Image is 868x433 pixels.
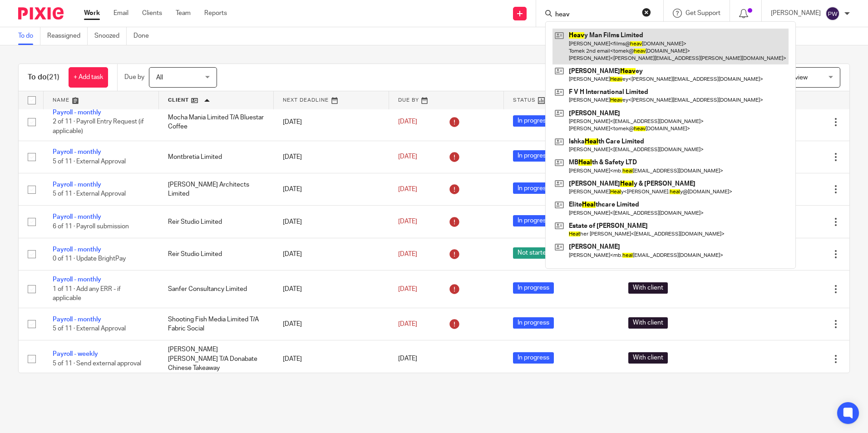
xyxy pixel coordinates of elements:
[53,316,101,323] a: Payroll - monthly
[176,9,191,18] a: Team
[53,246,101,253] a: Payroll - monthly
[642,8,651,17] button: Clear
[28,73,59,82] h1: To do
[53,149,101,155] a: Payroll - monthly
[513,115,554,127] span: In progress
[47,27,88,45] a: Reassigned
[628,352,668,364] span: With client
[825,6,840,21] img: svg%3E
[159,173,274,206] td: [PERSON_NAME] Architects Limited
[53,276,101,283] a: Payroll - monthly
[159,141,274,173] td: Montbretia Limited
[513,352,554,364] span: In progress
[156,74,163,81] span: All
[133,27,156,45] a: Done
[53,256,126,262] span: 0 of 11 · Update BrightPay
[84,9,100,18] a: Work
[18,7,64,20] img: Pixie
[628,282,668,294] span: With client
[554,11,636,19] input: Search
[94,27,127,45] a: Snoozed
[686,10,720,16] span: Get Support
[53,286,121,302] span: 1 of 11 · Add any ERR - if applicable
[18,27,40,45] a: To do
[274,206,389,238] td: [DATE]
[513,150,554,162] span: In progress
[274,238,389,270] td: [DATE]
[53,109,101,116] a: Payroll - monthly
[142,9,162,18] a: Clients
[113,9,128,18] a: Email
[47,74,59,81] span: (21)
[513,282,554,294] span: In progress
[628,317,668,329] span: With client
[274,340,389,377] td: [DATE]
[771,9,821,18] p: [PERSON_NAME]
[53,223,129,230] span: 6 of 11 · Payroll submission
[53,191,126,197] span: 5 of 11 · External Approval
[69,67,108,88] a: + Add task
[53,214,101,220] a: Payroll - monthly
[513,215,554,226] span: In progress
[513,182,554,194] span: In progress
[159,271,274,308] td: Sanfer Consultancy Limited
[53,325,126,332] span: 5 of 11 · External Approval
[274,141,389,173] td: [DATE]
[124,73,144,82] p: Due by
[274,173,389,206] td: [DATE]
[398,219,417,225] span: [DATE]
[513,247,554,259] span: Not started
[204,9,227,18] a: Reports
[398,321,417,327] span: [DATE]
[274,271,389,308] td: [DATE]
[513,317,554,329] span: In progress
[398,186,417,192] span: [DATE]
[398,286,417,292] span: [DATE]
[53,158,126,165] span: 5 of 11 · External Approval
[274,103,389,141] td: [DATE]
[398,154,417,160] span: [DATE]
[159,206,274,238] td: Reir Studio Limited
[398,119,417,125] span: [DATE]
[53,360,141,367] span: 5 of 11 · Send external approval
[159,308,274,340] td: Shooting Fish Media Limited T/A Fabric Social
[274,308,389,340] td: [DATE]
[159,340,274,377] td: [PERSON_NAME] [PERSON_NAME] T/A Donabate Chinese Takeaway
[159,238,274,270] td: Reir Studio Limited
[398,356,417,362] span: [DATE]
[159,103,274,141] td: Mocha Mania Limited T/A Bluestar Coffee
[53,182,101,188] a: Payroll - monthly
[53,351,98,357] a: Payroll - weekly
[398,251,417,257] span: [DATE]
[53,119,144,135] span: 2 of 11 · Payroll Entry Request (if applicable)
